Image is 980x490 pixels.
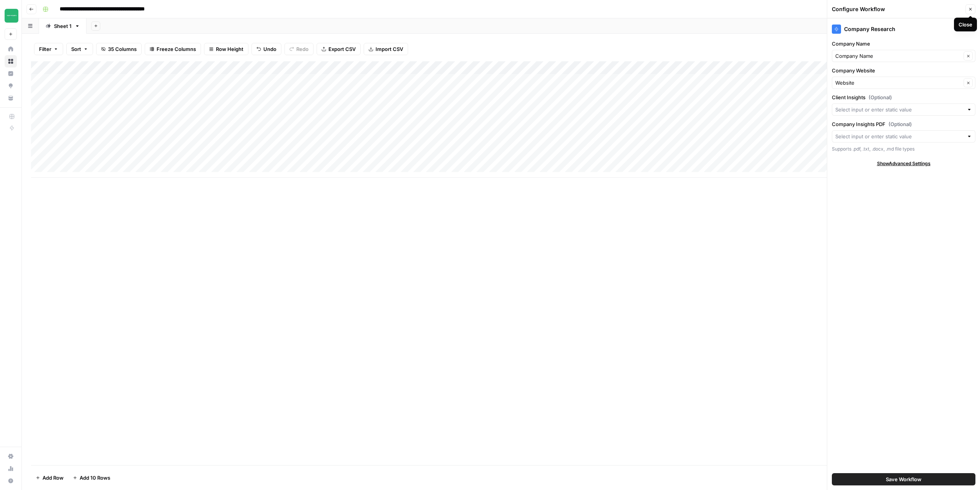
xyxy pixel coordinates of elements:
button: Redo [284,43,314,55]
button: Filter [34,43,63,55]
button: 35 Columns [96,43,142,55]
label: Company Insights PDF [832,120,975,128]
span: Sort [71,45,81,53]
a: Your Data [5,92,17,104]
button: Import CSV [364,43,408,55]
button: Freeze Columns [145,43,201,55]
a: Settings [5,450,17,462]
span: Freeze Columns [157,45,196,53]
span: Add 10 Rows [80,474,110,482]
input: Website [835,79,961,87]
button: Save Workflow [832,473,975,485]
span: Save Workflow [886,475,921,483]
span: 35 Columns [108,45,137,53]
a: Opportunities [5,80,17,92]
div: Supports .pdf, .txt, .docx, .md file types [832,146,975,152]
button: Row Height [204,43,248,55]
label: Client Insights [832,93,975,101]
a: Sheet 1 [39,18,87,34]
span: Add Row [42,474,64,482]
label: Company Name [832,40,975,48]
a: Home [5,43,17,55]
span: (Optional) [889,120,912,128]
a: Insights [5,67,17,80]
label: Company Website [832,67,975,74]
button: Workspace: Team Empathy [5,6,17,25]
a: Browse [5,55,17,67]
a: Usage [5,462,17,475]
button: Export CSV [317,43,361,55]
button: Add 10 Rows [68,472,115,484]
span: Show Advanced Settings [877,160,931,167]
span: (Optional) [869,93,892,101]
span: Export CSV [328,45,356,53]
button: Sort [66,43,93,55]
button: Add Row [31,472,68,484]
button: Undo [252,43,281,55]
div: Company Research [832,25,975,34]
span: Row Height [216,45,243,53]
input: Company Name [835,52,961,60]
div: Close [959,21,972,28]
button: Help + Support [5,475,17,487]
img: Team Empathy Logo [5,9,18,23]
div: Sheet 1 [54,22,72,30]
span: Redo [296,45,309,53]
input: Select input or enter static value [835,133,964,140]
span: Undo [263,45,276,53]
span: Filter [39,45,51,53]
input: Select input or enter static value [835,106,964,113]
span: Import CSV [376,45,403,53]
